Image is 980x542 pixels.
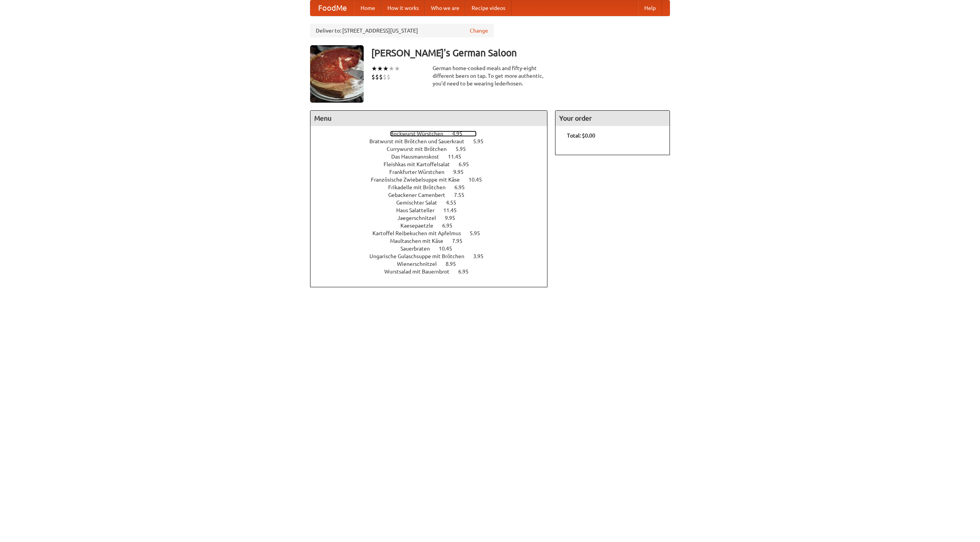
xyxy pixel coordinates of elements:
[388,184,453,190] span: Frikadelle mit Brötchen
[381,0,425,16] a: How it works
[473,138,491,144] span: 5.95
[379,73,383,81] li: $
[400,246,438,252] span: Sauerbraten
[354,0,381,16] a: Home
[555,111,670,126] h4: Your order
[384,161,483,167] a: Fleishkas mit Kartoffelsalat 6.95
[383,64,389,73] li: ★
[458,269,476,275] span: 6.95
[388,184,479,190] a: Frikadelle mit Brötchen 6.95
[443,207,464,213] span: 11.45
[470,230,488,236] span: 5.95
[371,64,377,73] li: ★
[388,192,453,198] span: Gebackener Camenbert
[465,0,511,16] a: Recipe videos
[396,207,442,213] span: Haus Salatteller
[397,261,444,267] span: Wienerschnitzel
[638,0,662,16] a: Help
[384,269,483,275] a: Wurstsalad mit Bauernbrot 6.95
[446,261,464,267] span: 8.95
[369,138,498,144] a: Bratwurst mit Brötchen und Sauerkraut 5.95
[396,207,471,213] a: Haus Salatteller 11.45
[396,200,445,206] span: Gemischter Salat
[397,215,469,221] a: Jaegerschnitzel 9.95
[452,131,470,137] span: 4.95
[456,146,474,152] span: 5.95
[442,223,460,229] span: 6.95
[369,138,472,144] span: Bratwurst mit Brötchen und Sauerkraut
[433,64,547,87] div: German home-cooked meals and fifty-eight different beers on tap. To get more authentic, you'd nee...
[388,192,479,198] a: Gebackener Camenbert 7.55
[384,269,457,275] span: Wurstsalad mit Bauernbrot
[452,238,470,244] span: 7.95
[439,246,460,252] span: 10.45
[454,192,472,198] span: 7.55
[387,146,480,152] a: Currywurst mit Brötchen 5.95
[394,64,400,73] li: ★
[371,73,375,81] li: $
[445,215,463,221] span: 9.95
[400,223,441,229] span: Kaesepaetzle
[377,64,383,73] li: ★
[390,238,451,244] span: Maultaschen mit Käse
[396,200,470,206] a: Gemischter Salat 4.55
[371,177,467,183] span: Französische Zwiebelsuppe mit Käse
[390,238,477,244] a: Maultaschen mit Käse 7.95
[383,73,387,81] li: $
[454,184,472,190] span: 6.95
[371,177,496,183] a: Französische Zwiebelsuppe mit Käse 10.45
[372,230,469,236] span: Kartoffel Reibekuchen mit Apfelmus
[390,131,477,137] a: Bockwurst Würstchen 4.95
[369,253,472,259] span: Ungarische Gulaschsuppe mit Brötchen
[310,0,354,16] a: FoodMe
[371,45,670,61] h3: [PERSON_NAME]'s German Saloon
[400,246,466,252] a: Sauerbraten 10.45
[384,161,457,167] span: Fleishkas mit Kartoffelsalat
[389,169,478,175] a: Frankfurter Würstchen 9.95
[473,253,491,259] span: 3.95
[469,177,490,183] span: 10.45
[425,0,465,16] a: Who we are
[369,253,498,259] a: Ungarische Gulaschsuppe mit Brötchen 3.95
[389,169,452,175] span: Frankfurter Würstchen
[567,133,595,139] b: Total: $0.00
[310,111,547,126] h4: Menu
[372,230,494,236] a: Kartoffel Reibekuchen mit Apfelmus 5.95
[310,24,494,38] div: Deliver to: [STREET_ADDRESS][US_STATE]
[387,73,390,81] li: $
[400,223,467,229] a: Kaesepaetzle 6.95
[391,154,447,160] span: Das Hausmannskost
[391,154,475,160] a: Das Hausmannskost 11.45
[470,27,488,34] a: Change
[397,215,444,221] span: Jaegerschnitzel
[389,64,394,73] li: ★
[459,161,477,167] span: 6.95
[453,169,471,175] span: 9.95
[397,261,470,267] a: Wienerschnitzel 8.95
[375,73,379,81] li: $
[446,200,464,206] span: 4.55
[448,154,469,160] span: 11.45
[387,146,454,152] span: Currywurst mit Brötchen
[310,45,364,103] img: angular.jpg
[390,131,451,137] span: Bockwurst Würstchen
